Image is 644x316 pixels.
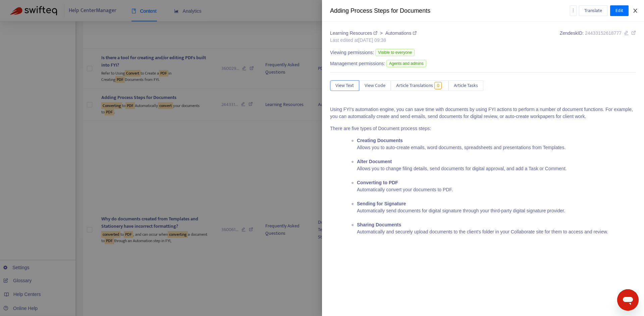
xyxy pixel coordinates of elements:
[570,5,577,16] button: more
[365,82,385,89] span: View Code
[330,125,636,132] p: There are five types of Document process steps:
[357,221,636,235] li: Automatically and securely upload documents to the client's folder in your Collaborate site for t...
[375,49,415,56] span: Visible to everyone
[571,8,576,13] span: more
[386,60,426,67] span: Agents and admins
[357,137,636,158] li: Allows you to auto-create emails, word documents, spreadsheets and presentations from Templates.
[330,30,379,36] a: Learning Resources
[391,80,448,91] button: Article Translations0
[396,82,433,89] span: Article Translations
[357,222,401,227] strong: Sharing Documents
[615,7,623,14] span: Edit
[585,30,622,36] span: 24433152618777
[335,82,354,89] span: View Text
[330,6,570,15] div: Adding Process Steps for Documents
[434,82,442,89] span: 0
[617,289,639,311] iframe: Button to launch messaging window
[448,80,483,91] button: Article Tasks
[330,49,374,56] span: Viewing permissions:
[357,158,636,179] li: Allows you to change filing details, send documents for digital approval, and add a Task or Comment.
[584,7,602,14] span: Translate
[579,5,607,16] button: Translate
[357,179,636,200] li: Automatically convert your documents to PDF.
[359,80,391,91] button: View Code
[633,8,638,13] span: close
[330,37,417,44] div: Last edited at [DATE] 09:38
[385,30,417,36] a: Automations
[330,80,359,91] button: View Text
[454,82,478,89] span: Article Tasks
[357,180,398,185] strong: Converting to PDF
[357,159,392,164] strong: Alter Document
[610,5,629,16] button: Edit
[357,200,636,221] li: Automatically send documents for digital signature through your third-party digital signature pro...
[560,30,636,44] div: Zendesk ID:
[357,138,403,143] strong: Creating Documents
[330,106,636,120] p: Using FYI's automation engine, you can save time with documents by using FYI actions to perform a...
[631,8,640,14] button: Close
[357,201,406,206] strong: Sending for Signature
[330,60,385,67] span: Management permissions:
[330,30,417,37] div: >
